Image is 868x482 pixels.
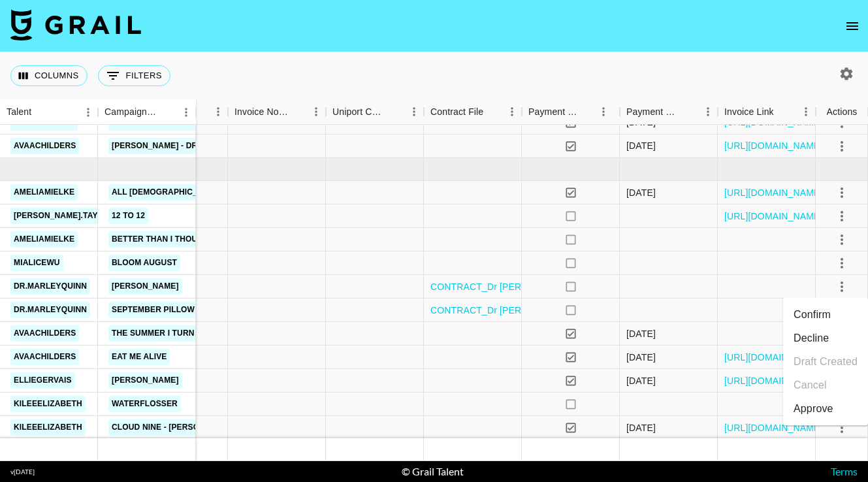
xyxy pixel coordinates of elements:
a: All [DEMOGRAPHIC_DATA] [PERSON_NAME] [108,184,293,201]
button: Menu [796,102,816,121]
button: Menu [78,103,98,122]
a: dr.marleyquinn [10,278,90,295]
div: 8/19/2025 [626,351,656,364]
button: Sort [386,103,404,121]
li: Confirm [783,303,868,327]
a: mialicewu [10,255,63,271]
a: [PERSON_NAME] [108,278,182,295]
button: Sort [774,103,792,121]
a: elliegervais [10,372,75,389]
a: ameliamielke [10,184,78,201]
div: Invoice Link [724,99,774,125]
button: open drawer [839,13,865,39]
button: Menu [404,102,424,121]
button: Menu [306,102,326,121]
div: Contract File [430,99,483,125]
button: Sort [680,103,698,121]
a: The Summer I Turn Pretty - [PERSON_NAME] + Who's your Boyfriend [108,325,416,342]
button: select merge strategy [831,135,853,157]
a: avaachilders [10,349,79,365]
a: waterflosser [108,396,181,412]
a: CONTRACT_Dr [PERSON_NAME] [PERSON_NAME] • Coop ([DATE] - [DATE]).pdf [430,304,778,317]
button: Show filters [98,65,170,86]
button: select merge strategy [831,205,853,227]
a: [URL][DOMAIN_NAME] [724,351,823,364]
div: © Grail Talent [402,465,464,478]
a: dr.marleyquinn [10,302,90,318]
div: Invoice Notes [234,99,288,125]
div: Campaign (Type) [98,99,196,125]
div: 8/19/2025 [626,327,656,340]
button: Sort [31,103,50,121]
div: Talent [7,99,31,125]
div: Payment Sent Date [626,99,680,125]
button: Menu [502,102,522,121]
div: v [DATE] [10,468,35,476]
div: 8/3/2025 [626,139,656,152]
div: Approve [794,401,833,417]
a: bloom august [108,255,180,271]
button: select merge strategy [831,252,853,274]
button: Menu [594,102,613,121]
a: kileeelizabeth [10,396,86,412]
button: select merge strategy [831,276,853,298]
li: Decline [783,327,868,350]
a: ameliamielke [10,231,78,248]
a: [PERSON_NAME] - Driving [108,138,223,154]
button: select merge strategy [831,417,853,439]
a: [URL][DOMAIN_NAME] [724,139,823,152]
div: Actions [816,99,868,125]
a: 12 to 12 [108,208,148,224]
a: Cloud Nine - [PERSON_NAME] [108,419,239,436]
div: Campaign (Type) [104,99,158,125]
div: Uniport Contact Email [326,99,424,125]
a: Better than i thought [108,231,217,248]
button: Menu [698,102,718,121]
div: 8/18/2025 [626,374,656,387]
a: Eat Me Alive [108,349,170,365]
a: [URL][DOMAIN_NAME] [724,374,823,387]
a: Terms [831,465,858,477]
div: 8/15/2025 [626,421,656,434]
div: Payment Sent [522,99,620,125]
button: Select columns [10,65,88,86]
div: Invoice Notes [228,99,326,125]
a: kileeelizabeth [10,419,86,436]
button: Menu [176,103,196,122]
button: Sort [483,103,502,121]
button: Sort [158,103,176,121]
button: Sort [579,103,598,121]
div: Invoice Link [718,99,816,125]
a: [PERSON_NAME].taylor07 [10,208,127,224]
div: Payment Sent Date [620,99,718,125]
a: avaachilders [10,325,79,342]
a: [PERSON_NAME] [108,372,182,389]
div: Contract File [424,99,522,125]
a: avaachilders [10,138,79,154]
div: Uniport Contact Email [332,99,386,125]
div: Actions [827,99,858,125]
a: CONTRACT_Dr [PERSON_NAME] [PERSON_NAME] • Coop ([DATE] - [DATE]).pdf [430,280,778,293]
img: Grail Talent [10,9,141,40]
button: Menu [208,102,228,121]
a: [URL][DOMAIN_NAME] [724,421,823,434]
button: select merge strategy [831,229,853,251]
a: [URL][DOMAIN_NAME] [724,186,823,199]
div: PO Number [130,99,228,125]
a: September Pillow [108,302,198,318]
a: [URL][DOMAIN_NAME] [724,210,823,223]
button: select merge strategy [831,182,853,204]
div: 8/22/2025 [626,186,656,199]
button: Sort [288,103,306,121]
div: Payment Sent [528,99,579,125]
